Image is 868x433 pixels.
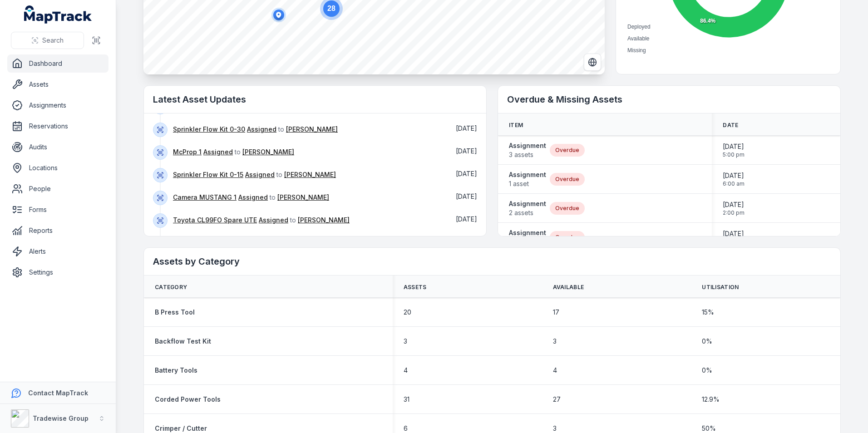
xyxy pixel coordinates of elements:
span: [DATE] [456,170,477,177]
strong: Assignment [509,228,546,237]
a: Sprinkler Flow Kit 0-15 [173,170,243,179]
a: Audits [7,138,108,156]
span: Search [42,36,64,45]
span: 31 [404,395,409,404]
a: [PERSON_NAME] [286,125,338,134]
a: Assigned [245,170,275,179]
strong: Tradewise Group [33,414,89,422]
span: 3 assets [509,150,546,159]
a: Dashboard [7,54,108,73]
span: 6:00 am [723,180,745,187]
a: [PERSON_NAME] [242,148,294,157]
span: Deployed [627,24,651,30]
a: Camera MUSTANG 1 [173,193,237,202]
span: Assets [404,284,427,291]
span: 2 assets [509,208,546,217]
time: 14/08/2025, 2:00:00 pm [723,200,745,216]
div: Overdue [550,231,585,244]
span: [DATE] [723,229,745,238]
span: 2:00 pm [723,209,745,216]
span: Utilisation [702,284,739,291]
strong: Assignment [509,141,546,150]
span: 3 [553,337,557,346]
span: Missing [627,47,646,54]
a: [PERSON_NAME] [284,170,336,179]
a: Assignment3 assets [509,141,546,159]
span: 50 % [702,424,716,433]
a: MapTrack [24,5,92,24]
span: 15 % [702,308,714,317]
h2: Latest Asset Updates [153,93,477,106]
a: Forms [7,201,108,219]
span: to [173,125,338,133]
h2: Overdue & Missing Assets [507,93,831,106]
a: Assigned [247,125,276,134]
div: Overdue [550,144,585,157]
span: to [173,148,294,156]
a: Assignment [509,228,546,246]
time: 27/08/2025, 6:04:19 am [456,147,477,155]
span: 0 % [702,366,712,375]
span: 5:00 pm [723,151,745,158]
a: Alerts [7,242,108,261]
span: 20 [404,308,411,317]
span: [DATE] [723,142,745,151]
div: Overdue [550,202,585,215]
a: Corded Power Tools [155,395,221,404]
a: Assignments [7,96,108,114]
span: Date [723,122,738,129]
button: Switch to Satellite View [584,54,601,71]
a: Locations [7,159,108,177]
a: Crimper / Cutter [155,424,207,433]
a: Toyota CL99FO Spare UTE [173,216,257,225]
a: Sprinkler Flow Kit 0-30 [173,125,245,134]
time: 18/08/2025, 6:59:59 pm [723,229,745,246]
span: [DATE] [456,124,477,132]
a: Settings [7,263,108,281]
strong: Contact MapTrack [28,389,88,397]
span: Category [155,284,187,291]
button: Search [11,32,84,49]
span: to [173,216,350,224]
span: 27 [553,395,561,404]
span: 12.9 % [702,395,720,404]
span: 4 [404,366,408,375]
a: Backflow Test Kit [155,337,211,346]
a: Assets [7,75,108,93]
span: 3 [404,337,407,346]
span: 17 [553,308,559,317]
a: Reservations [7,117,108,135]
span: to [173,193,329,201]
span: [DATE] [456,147,477,155]
a: Battery Tools [155,366,197,375]
time: 30/07/2025, 6:00:00 am [723,171,745,187]
time: 27/08/2025, 6:04:19 am [456,124,477,132]
a: Assignment1 asset [509,170,546,188]
time: 27/08/2025, 5:58:52 am [456,215,477,223]
a: Assigned [259,216,288,225]
time: 27/08/2025, 6:04:19 am [456,192,477,200]
span: [DATE] [456,215,477,223]
a: Assigned [203,148,233,157]
strong: Assignment [509,199,546,208]
a: McProp 1 [173,148,202,157]
span: 6 [404,424,408,433]
strong: Assignment [509,170,546,179]
span: 0 % [702,337,712,346]
span: 3 [553,424,557,433]
a: [PERSON_NAME] [298,216,350,225]
span: [DATE] [723,171,745,180]
span: [DATE] [456,192,477,200]
a: B Press Tool [155,308,195,317]
a: People [7,180,108,198]
span: [DATE] [723,200,745,209]
time: 25/07/2025, 5:00:00 pm [723,142,745,158]
a: [PERSON_NAME] [277,193,329,202]
time: 27/08/2025, 6:04:19 am [456,170,477,177]
a: Assigned [238,193,268,202]
span: Available [627,35,649,42]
